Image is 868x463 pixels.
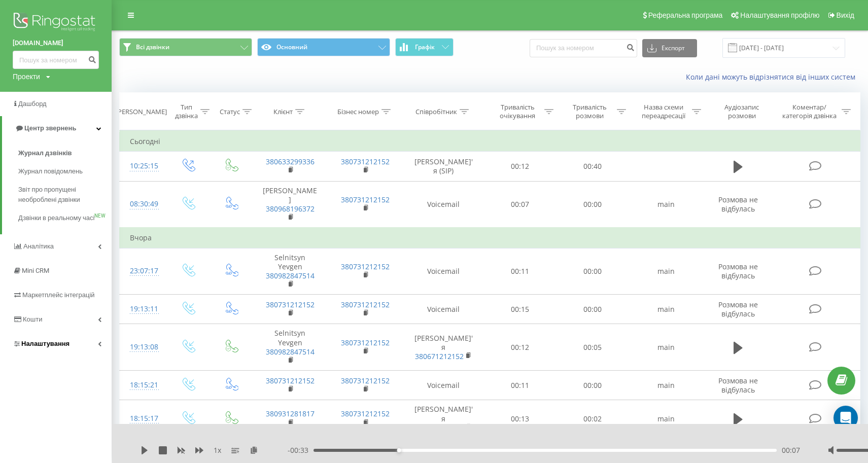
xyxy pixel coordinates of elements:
a: 380931281817 [266,409,315,418]
td: 00:02 [556,400,629,438]
a: 380731212152 [341,338,390,347]
a: Дзвінки в реальному часіNEW [18,209,112,227]
div: [PERSON_NAME] [116,108,167,116]
span: Дзвінки в реальному часі [18,213,94,223]
td: Вчора [120,228,860,248]
a: 380731212152 [341,409,390,418]
span: Маркетплейс інтеграцій [22,291,95,299]
div: Тривалість очікування [493,103,542,120]
div: Бізнес номер [337,108,379,116]
div: Статус [220,108,240,116]
td: [PERSON_NAME]'я (SIP) [403,152,484,181]
span: Розмова не відбулась [718,376,758,395]
span: 00:07 [782,445,800,455]
button: Всі дзвінки [119,38,252,56]
div: Тип дзвінка [175,103,198,120]
td: [PERSON_NAME]'я [403,324,484,371]
span: Налаштування профілю [740,11,819,19]
td: [PERSON_NAME] [253,181,328,228]
div: Аудіозапис розмови [713,103,771,120]
div: 19:13:11 [130,299,156,319]
a: Центр звернень [2,116,112,140]
td: main [629,181,704,228]
span: Журнал повідомлень [18,166,83,176]
td: Voicemail [403,181,484,228]
a: Звіт про пропущені необроблені дзвінки [18,181,112,209]
a: 380731212152 [266,300,315,309]
span: Кошти [23,315,42,323]
td: 00:40 [556,152,629,181]
td: [PERSON_NAME]'я [403,400,484,438]
button: Експорт [642,39,697,57]
div: Коментар/категорія дзвінка [780,103,839,120]
td: Selnitsyn Yevgen [253,248,328,295]
img: Ringostat logo [13,10,99,35]
span: Mini CRM [22,267,49,274]
td: 00:00 [556,371,629,400]
td: 00:00 [556,181,629,228]
td: 00:00 [556,248,629,295]
span: Дашборд [18,100,47,108]
span: Налаштування [21,340,70,347]
div: 23:07:17 [130,261,156,281]
span: Аналiтика [23,242,54,250]
td: main [629,324,704,371]
div: Тривалість розмови [565,103,614,120]
td: 00:12 [484,324,557,371]
td: 00:15 [484,295,557,324]
td: main [629,400,704,438]
a: 380671212152 [415,351,464,361]
div: Співробітник [415,108,457,116]
a: Журнал дзвінків [18,144,112,162]
td: 00:12 [484,152,557,181]
a: 380731212152 [341,262,390,271]
span: Розмова не відбулась [718,262,758,280]
td: Сьогодні [120,131,860,152]
td: Voicemail [403,248,484,295]
td: 00:00 [556,295,629,324]
td: 00:11 [484,371,557,400]
td: main [629,248,704,295]
td: 00:05 [556,324,629,371]
a: 380731212152 [266,376,315,385]
a: 380731212152 [341,157,390,166]
input: Пошук за номером [13,51,99,69]
td: 00:07 [484,181,557,228]
a: 380968196372 [266,204,315,213]
button: Графік [395,38,454,56]
a: Коли дані можуть відрізнятися вiд інших систем [686,72,860,82]
span: Журнал дзвінків [18,148,72,158]
td: Selnitsyn Yevgen [253,324,328,371]
td: main [629,295,704,324]
td: 00:11 [484,248,557,295]
span: - 00:33 [288,445,314,455]
a: 380633299336 [266,157,315,166]
div: 10:25:15 [130,156,156,176]
input: Пошук за номером [530,39,637,57]
span: Реферальна програма [648,11,723,19]
div: Назва схеми переадресації [638,103,689,120]
span: Розмова не відбулась [718,195,758,213]
td: Voicemail [403,371,484,400]
a: 380671212152 [415,423,464,433]
button: Основний [257,38,390,56]
div: Клієнт [273,108,293,116]
td: main [629,371,704,400]
a: Журнал повідомлень [18,162,112,181]
div: Accessibility label [397,448,401,452]
span: Центр звернень [24,124,76,132]
span: Графік [415,44,435,51]
a: 380982847514 [266,271,315,280]
span: Звіт про пропущені необроблені дзвінки [18,185,107,205]
div: Проекти [13,72,40,82]
a: 380982847514 [266,347,315,357]
td: Voicemail [403,295,484,324]
span: Вихід [837,11,854,19]
div: 19:13:08 [130,337,156,357]
div: 18:15:17 [130,409,156,429]
span: Розмова не відбулась [718,300,758,318]
a: 380731212152 [341,195,390,204]
a: 380731212152 [341,300,390,309]
span: 1 x [214,445,221,455]
div: Open Intercom Messenger [834,406,858,430]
